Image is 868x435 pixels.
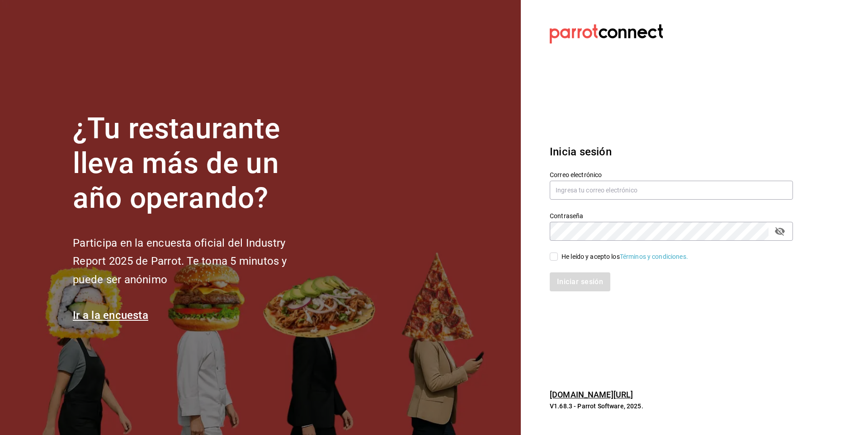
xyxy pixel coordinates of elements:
[73,309,148,322] a: Ir a la encuesta
[772,224,788,239] button: passwordField
[550,402,793,411] p: V1.68.3 - Parrot Software, 2025.
[73,112,317,215] h1: ¿Tu restaurante lleva más de un año operando?
[550,172,793,178] label: Correo electrónico
[620,253,688,260] a: Términos y condiciones.
[550,213,793,219] label: Contraseña
[561,252,688,262] div: He leído y acepto los
[550,181,793,200] input: Ingresa tu correo electrónico
[550,390,633,399] a: [DOMAIN_NAME][URL]
[73,234,317,289] h2: Participa en la encuesta oficial del Industry Report 2025 de Parrot. Te toma 5 minutos y puede se...
[550,144,793,160] h3: Inicia sesión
